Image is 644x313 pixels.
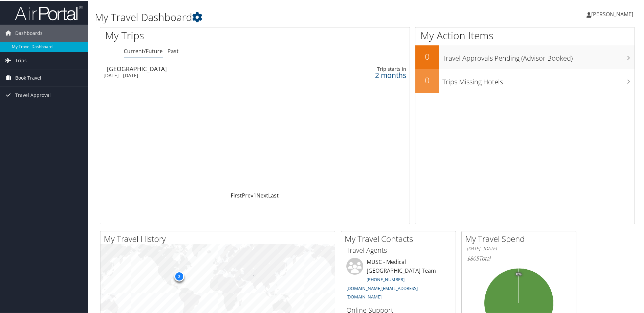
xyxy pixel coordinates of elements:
img: airportal-logo.png [15,4,83,20]
tspan: 0% [516,272,522,276]
a: Prev [242,191,253,199]
span: Book Travel [15,69,41,86]
h2: My Travel Spend [465,232,576,244]
h2: My Travel Contacts [345,232,456,244]
h3: Trips Missing Hotels [442,73,635,86]
h3: Travel Agents [346,245,451,254]
span: Trips [15,51,27,68]
div: 2 months [326,71,406,78]
a: 0Trips Missing Hotels [415,68,635,92]
span: [PERSON_NAME] [591,10,633,17]
h6: [DATE] - [DATE] [467,245,571,251]
li: MUSC - Medical [GEOGRAPHIC_DATA] Team [343,257,454,302]
div: 2 [174,271,184,281]
h1: My Action Items [415,28,635,42]
a: 0Travel Approvals Pending (Advisor Booked) [415,45,635,68]
span: $805 [467,254,479,262]
a: [DOMAIN_NAME][EMAIL_ADDRESS][DOMAIN_NAME] [346,285,418,299]
h2: My Travel History [104,232,335,244]
div: Trip starts in [326,65,406,71]
h2: 0 [415,50,439,62]
a: [PERSON_NAME] [586,3,640,24]
a: [PHONE_NUMBER] [367,276,405,282]
div: [DATE] - [DATE] [103,72,283,78]
a: Past [167,47,179,54]
span: Dashboards [15,24,43,41]
h2: 0 [415,74,439,85]
div: [GEOGRAPHIC_DATA] [107,65,287,71]
h3: Travel Approvals Pending (Advisor Booked) [442,49,635,62]
h6: Total [467,254,571,262]
span: Travel Approval [15,86,51,103]
a: First [231,191,242,199]
h1: My Trips [105,28,276,42]
a: 1 [253,191,256,199]
a: Current/Future [124,47,163,54]
a: Next [256,191,268,199]
a: Last [268,191,279,199]
h1: My Travel Dashboard [95,9,458,24]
